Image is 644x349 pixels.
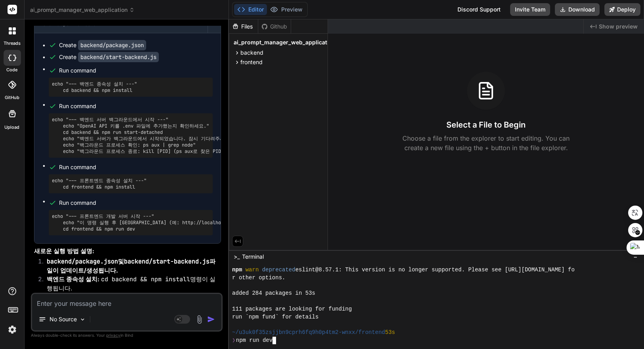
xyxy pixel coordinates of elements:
button: Download [555,3,600,16]
div: Github [258,23,291,31]
div: Create [59,41,146,49]
span: backend [240,49,263,57]
span: deprecated [262,266,295,274]
span: Run command [59,67,213,74]
button: Editor [234,4,267,15]
span: privacy [106,333,120,338]
h3: Select a File to Begin [446,119,526,130]
button: Preview [267,4,306,15]
button: Deploy [604,3,640,16]
strong: 새로운 실행 방법 설명: [34,247,94,255]
span: ai_prompt_manager_web_application [30,6,135,14]
div: Files [229,23,258,31]
p: Always double-check its answers. Your in Bind [31,332,223,339]
img: icon [207,315,215,323]
img: attachment [195,315,204,324]
label: Upload [5,124,20,131]
div: Create [59,53,159,61]
code: backend/package.json [78,40,146,50]
pre: echo "--- 프론트엔드 개발 서버 시작 ---" echo "이 명령 실행 후 [GEOGRAPHIC_DATA] (예: http://localhost:5173)가 나오는지 ... [52,213,210,232]
p: Choose a file from the explorer to start editing. You can create a new file using the + button in... [397,133,575,153]
span: eslint@8.57.1: This version is no longer supported. Please see [URL][DOMAIN_NAME] fo [295,266,575,274]
span: run `npm fund` for details [232,313,318,321]
span: ai_prompt_manager_web_application [234,38,336,46]
span: >_ [234,253,240,261]
code: backend/package.json [47,257,118,265]
li: 명령이 실행됩니다. [40,275,221,293]
code: backend/start-backend.js [124,257,210,265]
span: npm run dev [236,337,272,345]
div: Discord Support [453,3,505,16]
p: No Source [50,315,77,323]
pre: echo "--- 백엔드 종속성 설치 ---" cd backend && npm install [52,81,210,93]
button: Invite Team [510,3,550,16]
label: code [7,67,18,73]
code: backend/start-backend.js [78,52,159,62]
span: Run command [59,102,213,110]
img: Pick Models [79,316,86,323]
label: threads [4,40,21,47]
code: cd backend && npm install [101,275,190,283]
label: GitHub [5,94,19,101]
span: 53s [385,329,395,337]
pre: echo "--- 백엔드 서버 백그라운드에서 시작 ---" echo "OpenAI API 키를 .env 파일에 추가했는지 확인하세요." cd backend && npm run... [52,116,210,154]
span: warn [246,266,259,274]
span: Show preview [599,23,638,31]
strong: 백엔드 종속성 설치: [47,275,99,283]
span: 111 packages are looking for funding [232,305,352,313]
span: Terminal [242,253,264,261]
span: ~/u3uk0f35zsjjbn9cprh6fq9h0p4tm2-wnxx/frontend [232,329,385,337]
span: npm [232,266,242,274]
pre: echo "--- 프론트엔드 종속성 설치 ---" cd frontend && npm install [52,177,210,190]
span: added 284 packages in 53s [232,290,315,298]
span: r other options. [232,274,285,282]
strong: 및 파일이 업데이트/생성됩니다. [47,257,215,274]
img: settings [6,323,19,336]
span: ❯ [232,337,236,345]
span: Run command [59,199,213,207]
span: Run command [59,163,213,171]
span: frontend [240,58,263,66]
